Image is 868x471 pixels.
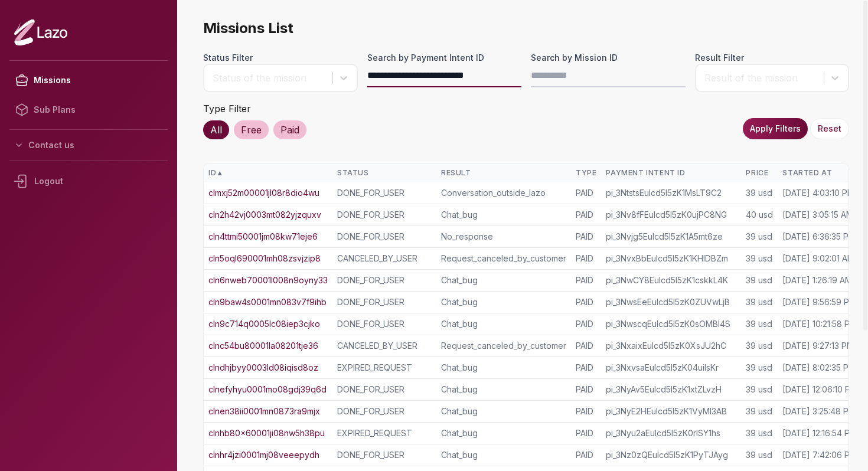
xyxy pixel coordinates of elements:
[208,253,321,264] a: cln5oql690001mh08zsvjzip8
[337,187,432,199] div: DONE_FOR_USER
[576,296,596,308] div: PAID
[782,384,857,395] div: [DATE] 12:06:10 PM
[746,427,773,439] div: 39 usd
[746,209,773,221] div: 40 usd
[337,449,432,461] div: DONE_FOR_USER
[441,340,566,352] div: Request_canceled_by_customer
[576,168,596,178] div: Type
[9,135,168,156] button: Contact us
[208,274,328,286] a: cln6nweb70001l008n9oyny33
[208,427,325,439] a: clnhb80x60001ji08nw5h38pu
[746,168,773,178] div: Price
[746,384,773,395] div: 39 usd
[203,52,358,64] label: Status Filter
[606,253,736,264] div: pi_3NvxBbEulcd5I5zK1KHIDBZm
[273,120,306,139] div: Paid
[782,427,857,439] div: [DATE] 12:16:54 PM
[337,168,432,178] div: Status
[576,187,596,199] div: PAID
[746,296,773,308] div: 39 usd
[9,95,168,125] a: Sub Plans
[337,231,432,243] div: DONE_FOR_USER
[746,405,773,417] div: 39 usd
[441,187,566,199] div: Conversation_outside_lazo
[782,318,857,330] div: [DATE] 10:21:58 PM
[782,340,854,352] div: [DATE] 9:27:13 PM
[576,340,596,352] div: PAID
[203,120,229,139] div: All
[746,253,773,264] div: 39 usd
[441,318,566,330] div: Chat_bug
[208,449,319,461] a: clnhr4jzi0001mj08veeepydh
[782,253,854,264] div: [DATE] 9:02:01 AM
[208,168,328,178] div: ID
[203,103,251,115] label: Type Filter
[606,209,736,221] div: pi_3Nv8fFEulcd5I5zK0ujPC8NG
[337,296,432,308] div: DONE_FOR_USER
[208,187,319,199] a: clmxj52m00001jl08r8dio4wu
[576,405,596,417] div: PAID
[746,274,773,286] div: 39 usd
[606,274,736,286] div: pi_3NwCY8Eulcd5I5zK1cskkL4K
[606,231,736,243] div: pi_3Nvjg5Eulcd5I5zK1A5mt6ze
[782,296,856,308] div: [DATE] 9:56:59 PM
[782,168,857,178] div: Started At
[746,187,773,199] div: 39 usd
[337,209,432,221] div: DONE_FOR_USER
[606,187,736,199] div: pi_3NtstsEulcd5I5zK1MsLT9C2
[337,253,432,264] div: CANCELED_BY_USER
[234,120,269,139] div: Free
[441,168,566,178] div: Result
[203,19,849,38] span: Missions List
[606,362,736,374] div: pi_3NxvsaEulcd5I5zK04uiIsKr
[337,427,432,439] div: EXPIRED_REQUEST
[337,405,432,417] div: DONE_FOR_USER
[208,362,318,374] a: clndhjbyy0003ld08iqisd8oz
[208,405,320,417] a: clnen38ii0001mn0873ra9mjx
[216,168,223,178] span: ▲
[576,231,596,243] div: PAID
[441,405,566,417] div: Chat_bug
[743,118,808,139] button: Apply Filters
[782,187,854,199] div: [DATE] 4:03:10 PM
[606,384,736,395] div: pi_3NyAv5Eulcd5I5zK1xtZLvzH
[782,231,856,243] div: [DATE] 6:36:35 PM
[606,427,736,439] div: pi_3Nyu2aEulcd5I5zK0rlSY1hs
[441,384,566,395] div: Chat_bug
[337,384,432,395] div: DONE_FOR_USER
[441,209,566,221] div: Chat_bug
[606,340,736,352] div: pi_3NxaixEulcd5I5zK0XsJU2hC
[782,405,856,417] div: [DATE] 3:25:48 PM
[782,362,856,374] div: [DATE] 8:02:35 PM
[746,340,773,352] div: 39 usd
[695,52,850,64] label: Result Filter
[606,405,736,417] div: pi_3NyE2HEulcd5I5zK1VyMI3AB
[441,231,566,243] div: No_response
[576,427,596,439] div: PAID
[441,296,566,308] div: Chat_bug
[576,274,596,286] div: PAID
[576,449,596,461] div: PAID
[208,340,318,352] a: clnc54bu80001la08201tje36
[337,362,432,374] div: EXPIRED_REQUEST
[441,449,566,461] div: Chat_bug
[782,449,857,461] div: [DATE] 7:42:06 PM
[367,52,522,64] label: Search by Payment Intent ID
[337,340,432,352] div: CANCELED_BY_USER
[746,318,773,330] div: 39 usd
[606,318,736,330] div: pi_3NwscqEulcd5I5zK0sOMBI4S
[576,253,596,264] div: PAID
[9,66,168,95] a: Missions
[208,318,320,330] a: cln9c714q0005lc08iep3cjko
[208,231,318,243] a: cln4ttmi50001jm08kw71eje6
[441,274,566,286] div: Chat_bug
[606,449,736,461] div: pi_3Nz0zQEulcd5I5zK1PyTJAyg
[441,427,566,439] div: Chat_bug
[441,362,566,374] div: Chat_bug
[746,362,773,374] div: 39 usd
[208,296,327,308] a: cln9baw4s0001mn083v7f9ihb
[810,118,849,139] button: Reset
[576,209,596,221] div: PAID
[208,384,327,395] a: clnefyhyu0001mo08gdj39q6d
[576,318,596,330] div: PAID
